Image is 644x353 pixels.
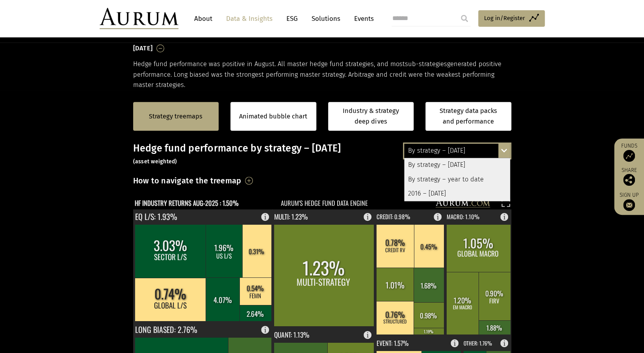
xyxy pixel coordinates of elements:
a: Strategy data packs and performance [425,102,511,131]
p: Hedge fund performance was positive in August. All master hedge fund strategies, and most generat... [133,59,511,90]
a: Solutions [308,11,344,26]
a: Animated bubble chart [239,111,307,122]
a: Strategy treemaps [149,111,202,122]
a: Log in/Register [478,10,545,27]
div: By strategy – [DATE] [404,144,510,158]
a: Industry & strategy deep dives [328,102,414,131]
a: Sign up [618,192,640,211]
div: By strategy – year to date [404,172,510,187]
h3: How to navigate the treemap [133,174,241,187]
img: Aurum [100,8,178,29]
div: 2016 – [DATE] [404,187,510,201]
img: Share this post [623,174,635,186]
a: Funds [618,142,640,162]
small: (asset weighted) [133,158,177,165]
div: Share [618,168,640,186]
a: About [190,11,216,26]
img: Access Funds [623,150,635,162]
span: Log in/Register [484,13,525,23]
div: By strategy – [DATE] [404,158,510,172]
input: Submit [457,11,472,26]
h3: [DATE] [133,43,153,54]
h3: Hedge fund performance by strategy – [DATE] [133,142,511,166]
a: ESG [282,11,302,26]
span: sub-strategies [405,60,447,68]
a: Events [350,11,374,26]
a: Data & Insights [222,11,277,26]
img: Sign up to our newsletter [623,199,635,211]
